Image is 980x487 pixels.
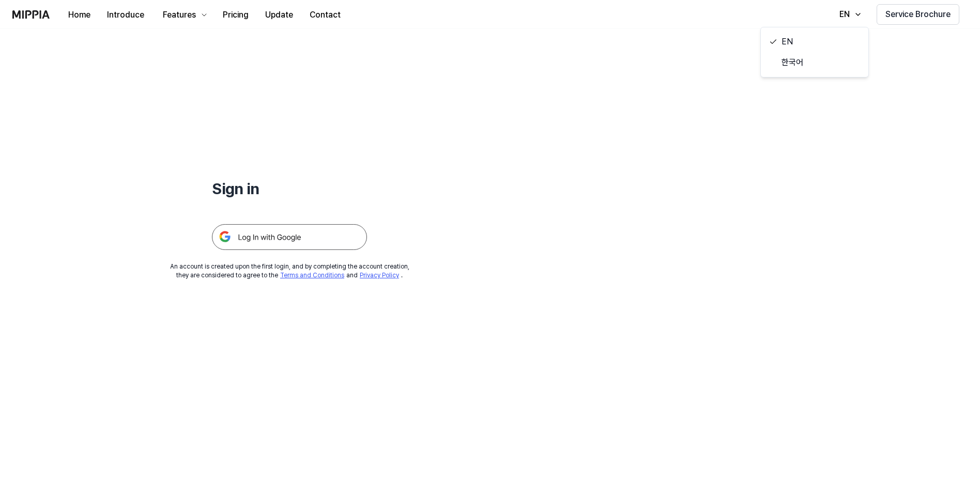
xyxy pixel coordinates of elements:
[12,10,50,19] img: logo
[877,4,959,25] button: Service Brochure
[257,1,301,29] a: Update
[99,5,152,25] button: Introduce
[765,52,864,73] a: 한국어
[301,5,349,25] button: Contact
[212,224,367,250] img: 구글 로그인 버튼
[170,262,409,280] div: An account is created upon the first login, and by completing the account creation, they are cons...
[837,8,852,21] div: EN
[829,4,868,25] button: EN
[161,9,198,21] div: Features
[215,5,257,25] button: Pricing
[60,5,99,25] button: Home
[765,32,864,52] a: EN
[360,272,399,279] a: Privacy Policy
[152,5,215,25] button: Features
[212,178,367,199] h1: Sign in
[280,272,344,279] a: Terms and Conditions
[257,5,301,25] button: Update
